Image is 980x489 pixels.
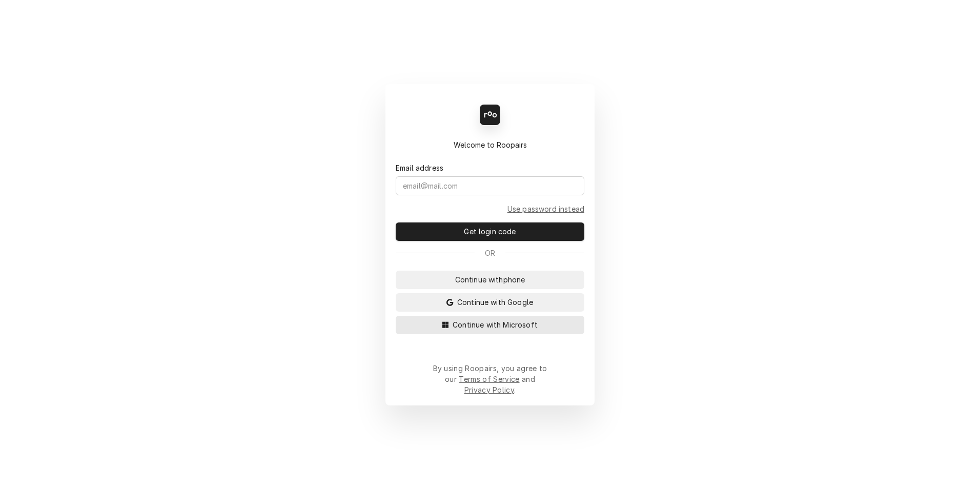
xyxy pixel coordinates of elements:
span: Continue with Microsoft [451,319,540,330]
label: Email address [396,162,443,173]
button: Continue withphone [396,271,584,289]
a: Privacy Policy [464,385,514,394]
input: email@mail.com [396,176,584,195]
button: Get login code [396,222,584,241]
span: Get login code [462,226,518,237]
button: Continue with Microsoft [396,316,584,334]
a: Terms of Service [459,375,519,383]
span: Continue with phone [453,274,527,285]
div: Welcome to Roopairs [396,139,584,150]
a: Go to Email and password form [507,203,584,214]
div: By using Roopairs, you agree to our and . [433,363,547,395]
div: Or [396,248,584,258]
span: Continue with Google [455,297,535,308]
button: Continue with Google [396,293,584,312]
